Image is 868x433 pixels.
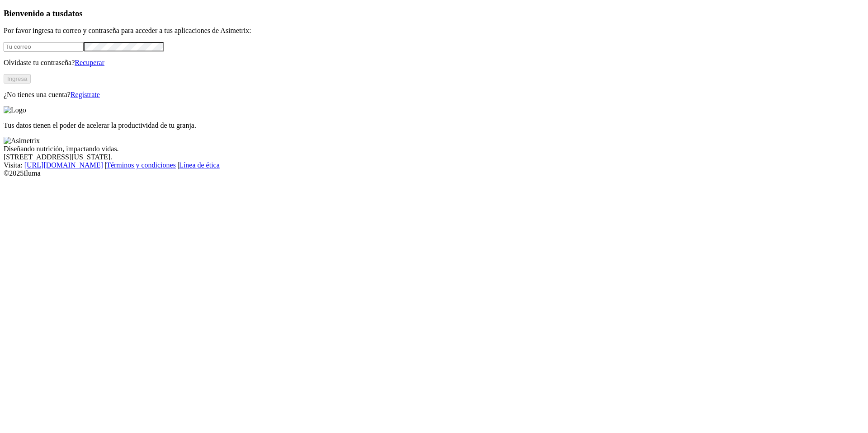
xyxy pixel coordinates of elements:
[75,59,104,66] a: Recuperar
[24,161,103,169] a: [URL][DOMAIN_NAME]
[4,74,31,84] button: Ingresa
[179,161,220,169] a: Línea de ética
[4,153,864,161] div: [STREET_ADDRESS][US_STATE].
[4,145,864,153] div: Diseñando nutrición, impactando vidas.
[4,169,864,177] div: © 2025 Iluma
[4,121,864,130] p: Tus datos tienen el poder de acelerar la productividad de tu granja.
[4,59,864,67] p: Olvidaste tu contraseña?
[4,42,84,51] input: Tu correo
[4,27,864,35] p: Por favor ingresa tu correo y contraseña para acceder a tus aplicaciones de Asimetrix:
[71,91,100,98] a: Regístrate
[4,161,864,169] div: Visita : | |
[4,91,864,99] p: ¿No tienes una cuenta?
[106,161,176,169] a: Términos y condiciones
[4,106,26,114] img: Logo
[4,9,864,19] h3: Bienvenido a tus
[63,9,83,18] span: datos
[4,137,40,145] img: Asimetrix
